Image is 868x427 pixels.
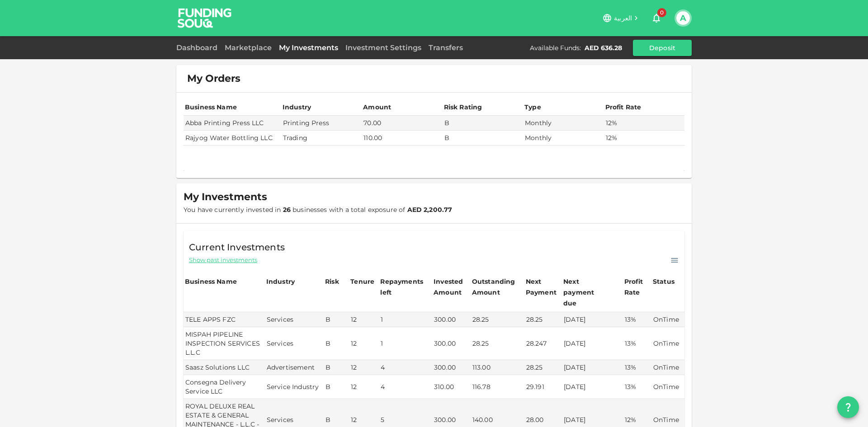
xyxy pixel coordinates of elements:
[324,327,349,360] td: B
[530,43,581,52] div: Available Funds :
[184,116,281,131] td: Abba Printing Press LLC
[523,131,604,145] td: Monthly
[349,375,379,399] td: 12
[325,276,343,287] div: Risk
[523,116,604,131] td: Monthly
[562,312,623,327] td: [DATE]
[184,312,265,327] td: TELE APPS FZC
[379,360,432,375] td: 4
[524,375,562,399] td: 29.191
[524,102,542,113] div: Type
[184,375,265,399] td: Consegna Delivery Service LLC
[472,276,517,298] div: Outstanding Amount
[184,191,267,203] span: My Investments
[189,256,257,264] span: Show past investments
[407,206,453,214] strong: AED 2,200.77
[350,276,374,287] div: Tenure
[380,276,425,298] div: Repayments left
[184,131,281,145] td: Rajyog Water Bottling LLC
[425,43,467,52] a: Transfers
[653,276,675,287] div: Status
[623,360,651,375] td: 13%
[189,240,285,254] span: Current Investments
[651,327,684,360] td: OnTime
[281,116,362,131] td: Printing Press
[379,375,432,399] td: 4
[524,312,562,327] td: 28.25
[176,43,221,52] a: Dashboard
[265,327,324,360] td: Services
[651,375,684,399] td: OnTime
[434,276,469,298] div: Invested Amount
[185,276,237,287] div: Business Name
[324,375,349,399] td: B
[605,102,642,113] div: Profit Rate
[562,327,623,360] td: [DATE]
[657,8,666,17] span: 0
[524,327,562,360] td: 28.247
[275,43,342,52] a: My Investments
[379,312,432,327] td: 1
[562,375,623,399] td: [DATE]
[471,360,524,375] td: 113.00
[443,116,523,131] td: B
[651,312,684,327] td: OnTime
[526,276,561,298] div: Next Payment
[471,375,524,399] td: 116.78
[324,312,349,327] td: B
[221,43,275,52] a: Marketplace
[185,102,237,113] div: Business Name
[647,9,665,27] button: 0
[266,276,295,287] div: Industry
[443,131,523,145] td: B
[342,43,425,52] a: Investment Settings
[362,116,442,131] td: 70.00
[432,312,471,327] td: 300.00
[184,206,452,214] span: You have currently invested in businesses with a total exposure of
[187,72,241,85] span: My Orders
[349,360,379,375] td: 12
[624,276,650,298] div: Profit Rate
[281,131,362,145] td: Trading
[471,327,524,360] td: 28.25
[676,11,690,25] button: A
[265,375,324,399] td: Service Industry
[265,360,324,375] td: Advertisement
[349,312,379,327] td: 12
[563,276,609,309] div: Next payment due
[604,131,685,145] td: 12%
[623,327,651,360] td: 13%
[444,102,482,113] div: Risk Rating
[324,360,349,375] td: B
[651,360,684,375] td: OnTime
[362,131,442,145] td: 110.00
[283,206,291,214] strong: 26
[363,102,391,113] div: Amount
[184,360,265,375] td: Saasz Solutions LLC
[524,360,562,375] td: 28.25
[562,360,623,375] td: [DATE]
[614,14,632,22] span: العربية
[184,327,265,360] td: MISPAH PIPELINE INSPECTION SERVICES L.L.C
[623,312,651,327] td: 13%
[432,360,471,375] td: 300.00
[633,40,692,56] button: Deposit
[283,102,311,113] div: Industry
[471,312,524,327] td: 28.25
[604,116,685,131] td: 12%
[265,312,324,327] td: Services
[623,375,651,399] td: 13%
[349,327,379,360] td: 12
[432,375,471,399] td: 310.00
[379,327,432,360] td: 1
